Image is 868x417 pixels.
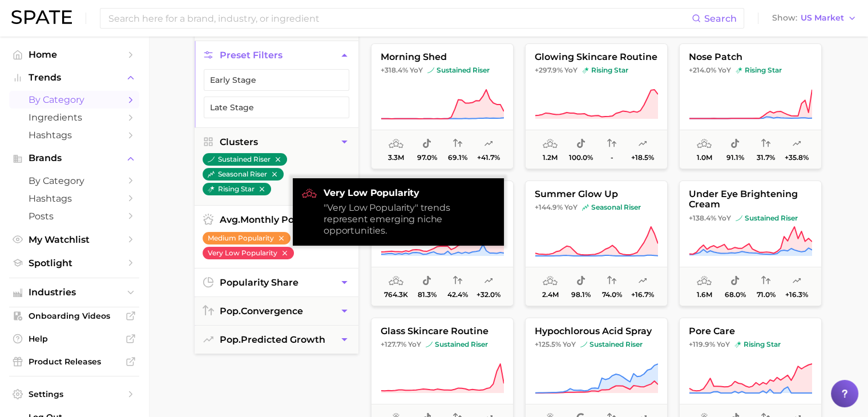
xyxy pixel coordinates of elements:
[426,340,488,349] span: sustained riser
[631,291,654,299] span: +16.7%
[195,268,358,296] button: popularity share
[680,52,821,62] span: nose patch
[371,181,514,306] button: collagen booster+180.4% YoYrising starrising star764.3k81.3%42.4%+32.0%
[324,187,495,199] strong: Very Low Popularity
[564,66,578,75] span: YoY
[195,326,358,354] button: pop.predicted growth
[679,43,822,169] button: nose patch+214.0% YoYrising starrising star1.0m91.1%31.7%+35.8%
[29,211,120,222] span: Posts
[564,203,578,212] span: YoY
[203,168,284,181] button: seasonal riser
[769,11,859,26] button: ShowUS Market
[717,340,730,349] span: YoY
[736,214,798,223] span: sustained riser
[220,50,282,61] span: Preset Filters
[203,183,271,195] button: rising star
[726,154,744,162] span: 91.1%
[220,334,325,345] span: predicted growth
[697,137,712,151] span: average monthly popularity: Medium Popularity
[638,137,647,151] span: popularity predicted growth: Uncertain
[756,291,775,299] span: 71.0%
[29,311,120,321] span: Onboarding Videos
[324,202,495,236] div: "Very Low Popularity" trends represent emerging niche opportunities.
[29,175,120,186] span: by Category
[427,66,490,75] span: sustained riser
[9,353,139,370] a: Product Releases
[576,137,586,151] span: popularity share: TikTok
[208,156,215,163] img: sustained riser
[9,46,139,63] a: Home
[696,154,712,162] span: 1.0m
[535,340,561,348] span: +125.5%
[9,254,139,272] a: Spotlight
[689,340,715,348] span: +119.9%
[689,214,716,222] span: +138.4%
[730,274,740,288] span: popularity share: TikTok
[381,66,408,74] span: +318.4%
[427,67,434,74] img: sustained riser
[761,137,770,151] span: popularity convergence: Low Convergence
[208,171,215,178] img: seasonal riser
[408,340,421,349] span: YoY
[801,15,844,21] span: US Market
[29,130,120,141] span: Hashtags
[422,137,431,151] span: popularity share: TikTok
[724,291,745,299] span: 68.0%
[526,52,667,62] span: glowing skincare routine
[757,154,775,162] span: 31.7%
[389,274,403,288] span: average monthly popularity: Medium Popularity
[372,52,513,62] span: morning shed
[9,207,139,225] a: Posts
[384,291,408,299] span: 764.3k
[29,193,120,204] span: Hashtags
[563,340,576,349] span: YoY
[388,154,404,162] span: 3.3m
[204,97,349,118] button: Late Stage
[29,389,120,399] span: Settings
[571,291,591,299] span: 98.1%
[761,274,770,288] span: popularity convergence: High Convergence
[601,291,621,299] span: 74.0%
[525,43,668,169] button: glowing skincare routine+297.9% YoYrising starrising star1.2m100.0%-+18.5%
[680,326,821,336] span: pore care
[422,274,431,288] span: popularity share: TikTok
[195,297,358,325] button: pop.convergence
[417,291,436,299] span: 81.3%
[204,69,349,91] button: Early Stage
[785,291,808,299] span: +16.3%
[220,277,298,288] span: popularity share
[9,284,139,301] button: Industries
[484,274,493,288] span: popularity predicted growth: Very Likely
[29,258,120,268] span: Spotlight
[580,340,643,349] span: sustained riser
[220,214,330,225] span: monthly popularity
[29,234,120,245] span: My Watchlist
[453,274,462,288] span: popularity convergence: Medium Convergence
[220,306,241,316] abbr: popularity index
[543,137,558,151] span: average monthly popularity: Medium Popularity
[679,181,822,306] button: under eye brightening cream+138.4% YoYsustained risersustained riser1.6m68.0%71.0%+16.3%
[203,153,287,166] button: sustained riser
[29,356,120,367] span: Product Releases
[736,66,782,75] span: rising star
[526,326,667,336] span: hypochlorous acid spray
[29,49,120,60] span: Home
[11,10,72,24] img: SPATE
[569,154,593,162] span: 100.0%
[535,203,563,211] span: +144.9%
[543,154,558,162] span: 1.2m
[477,291,500,299] span: +32.0%
[582,203,641,212] span: seasonal riser
[381,340,406,348] span: +127.7%
[631,154,654,162] span: +18.5%
[697,274,712,288] span: average monthly popularity: Medium Popularity
[772,15,797,21] span: Show
[718,66,731,75] span: YoY
[29,334,120,344] span: Help
[535,66,563,74] span: +297.9%
[477,154,500,162] span: +41.7%
[718,214,731,223] span: YoY
[607,137,616,151] span: popularity convergence: Insufficient Data
[29,94,120,105] span: by Category
[29,73,120,83] span: Trends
